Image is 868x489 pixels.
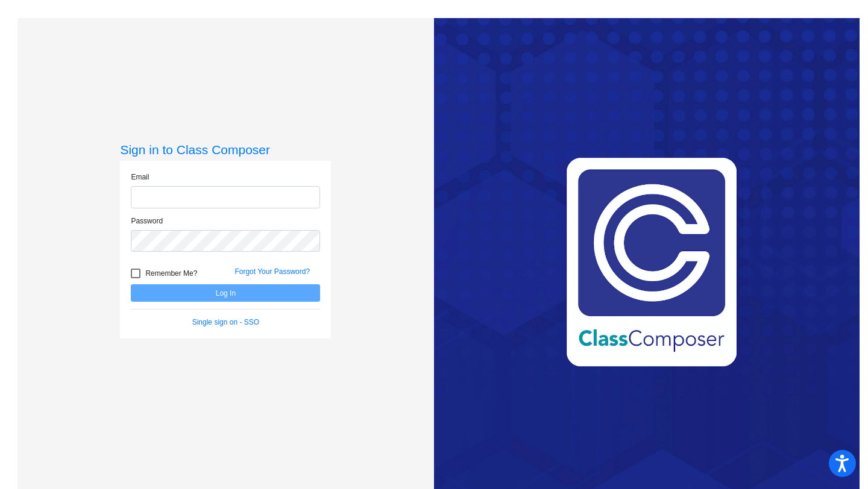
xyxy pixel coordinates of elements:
h3: Sign in to Class Composer [120,142,331,157]
a: Forgot Your Password? [234,267,310,276]
button: Log In [131,284,320,302]
label: Email [131,172,149,182]
label: Password [131,216,163,226]
a: Single sign on - SSO [192,318,259,326]
span: Remember Me? [145,266,197,281]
